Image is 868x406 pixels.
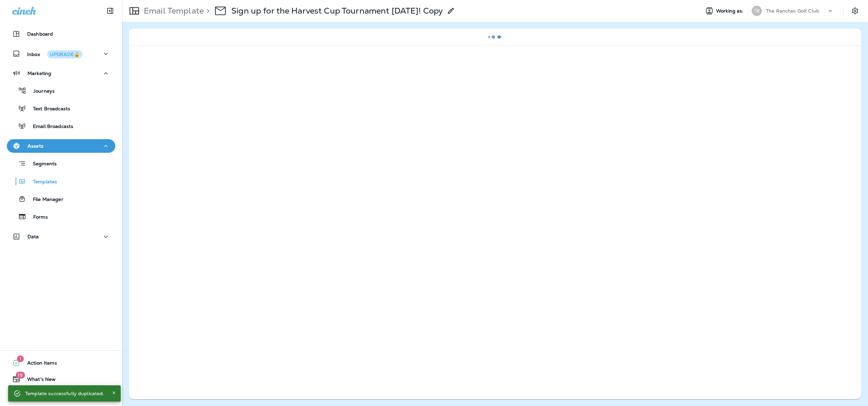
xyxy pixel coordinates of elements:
button: Text Broadcasts [7,101,115,115]
div: UPGRADE🔒 [50,52,80,57]
p: Email Template [141,6,204,16]
p: Forms [26,214,48,221]
p: Text Broadcasts [26,106,70,112]
button: Dashboard [7,27,115,41]
p: Dashboard [27,31,53,37]
span: What's New [20,376,56,385]
button: Close [110,389,118,397]
button: Segments [7,156,115,171]
button: Data [7,230,115,243]
p: The Ranches Golf Club [766,8,819,14]
div: Template successfully duplicated. [25,387,104,400]
p: Assets [27,143,43,149]
div: Sign up for the Harvest Cup Tournament Today! Copy [231,6,443,16]
p: File Manager [26,197,63,203]
span: 1 [17,355,24,362]
button: Assets [7,139,115,153]
p: Segments [26,161,57,168]
button: Journeys [7,84,115,98]
button: Marketing [7,67,115,80]
div: TR [752,6,762,16]
button: Templates [7,174,115,188]
p: Templates [26,179,57,185]
button: Settings [849,5,861,17]
p: Inbox [27,50,82,57]
p: Journeys [26,88,55,95]
button: InboxUPGRADE🔒 [7,47,115,60]
p: Marketing [27,71,51,76]
span: Action Items [20,360,57,368]
p: Email Broadcasts [26,124,73,130]
p: Sign up for the Harvest Cup Tournament [DATE]! Copy [231,6,443,16]
button: UPGRADE🔒 [47,50,82,58]
button: Forms [7,209,115,224]
button: 1Action Items [7,356,115,370]
button: File Manager [7,192,115,206]
button: Support [7,389,115,402]
span: Working as: [716,8,745,14]
button: Email Broadcasts [7,119,115,133]
p: Data [27,234,39,239]
span: 19 [16,372,25,379]
button: Collapse Sidebar [101,4,120,18]
p: > [204,6,210,16]
button: 19What's New [7,372,115,386]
